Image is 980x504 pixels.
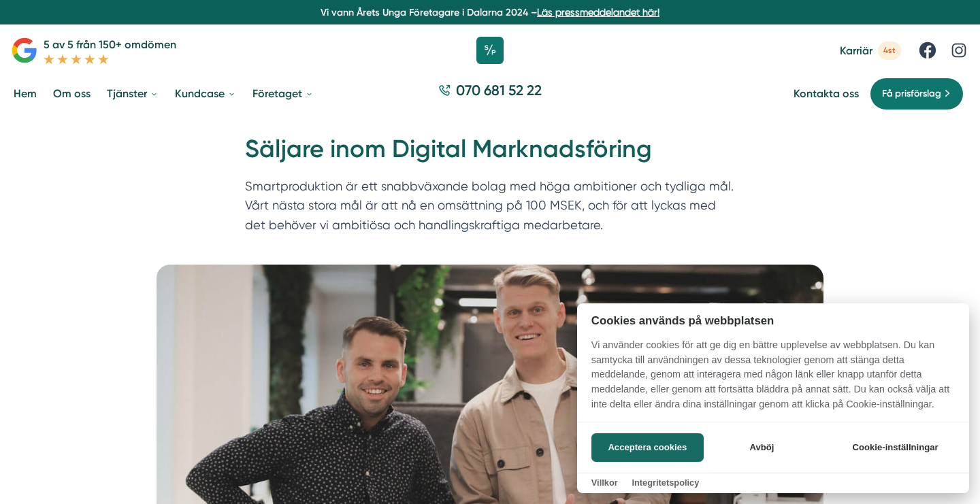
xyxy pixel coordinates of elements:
[836,433,955,462] button: Cookie-inställningar
[632,477,699,488] a: Integritetspolicy
[591,477,618,488] a: Villkor
[708,433,816,462] button: Avböj
[577,338,969,421] p: Vi använder cookies för att ge dig en bättre upplevelse av webbplatsen. Du kan samtycka till anvä...
[577,314,969,327] h2: Cookies används på webbplatsen
[591,433,704,462] button: Acceptera cookies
